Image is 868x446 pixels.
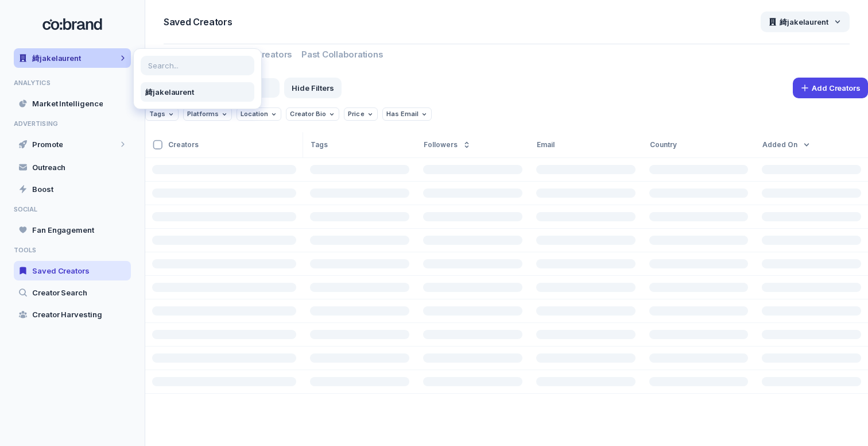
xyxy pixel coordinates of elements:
[793,78,868,98] button: Add Creators
[14,206,131,213] span: SOCIAL
[529,132,642,157] div: Email
[32,98,103,109] span: Market Intelligence
[32,162,65,172] span: Outreach
[141,56,254,75] input: Search...
[32,184,53,194] span: Boost
[145,87,250,97] span: 綺jakelaurent
[301,49,383,60] span: Past Collaborations
[424,140,458,149] span: Followers
[14,247,131,254] span: TOOLS
[642,132,755,157] div: Country
[241,110,269,118] span: Location
[14,220,131,240] a: Fan Engagement
[187,110,219,118] span: Platforms
[32,287,87,298] span: Creator Search
[149,110,165,118] span: Tags
[145,132,303,157] div: Creators
[14,79,131,87] span: ANALYTICS
[348,110,364,118] span: Price
[303,132,416,157] div: Tags
[812,83,861,93] span: Add Creators
[141,82,254,102] div: 綺jakelaurent
[14,94,131,113] a: Market Intelligence
[650,140,677,149] span: Country
[780,17,828,27] span: 綺jakelaurent
[32,139,63,149] span: Promote
[755,132,868,157] div: Added On
[292,83,334,93] span: Hide Filters
[14,261,131,280] a: Saved Creators
[14,283,131,302] a: Creator Search
[386,110,419,118] span: Has Email
[14,305,131,324] a: Creator Harvesting
[290,110,326,118] span: Creator Bio
[32,266,90,276] span: Saved Creators
[14,179,131,199] a: Boost
[762,140,797,149] span: Added On
[32,225,94,235] span: Fan Engagement
[14,157,131,177] a: Outreach
[14,120,131,128] span: ADVERTISING
[284,78,342,98] button: Hide Filters
[537,140,555,149] span: Email
[32,53,81,63] span: 綺jakelaurent
[32,309,102,320] span: Creator Harvesting
[168,140,199,149] span: Creators
[311,140,328,149] span: Tags
[220,44,292,66] div: tab
[416,132,529,157] div: Followers
[145,44,211,66] div: tab
[301,44,383,66] div: tab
